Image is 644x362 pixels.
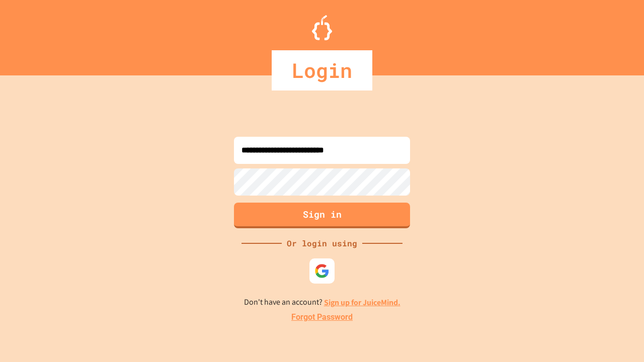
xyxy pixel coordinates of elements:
p: Don't have an account? [244,296,400,309]
a: Forgot Password [291,311,353,323]
img: Logo.svg [312,15,332,40]
a: Sign up for JuiceMind. [324,297,400,308]
div: Or login using [282,237,362,249]
div: Login [272,50,372,90]
img: google-icon.svg [314,263,330,279]
button: Sign in [234,203,410,228]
